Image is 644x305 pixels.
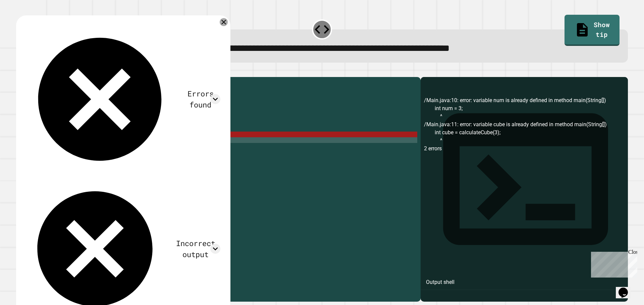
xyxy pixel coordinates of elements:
div: Chat with us now!Close [3,3,46,43]
iframe: chat widget [588,249,637,278]
a: Show tip [565,15,619,46]
iframe: chat widget [616,278,637,298]
div: Errors found [180,88,220,110]
div: /Main.java:10: error: variable num is already defined in method main(String[]) int num = 3; ^ /Ma... [424,96,625,302]
div: Incorrect output [171,238,220,260]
